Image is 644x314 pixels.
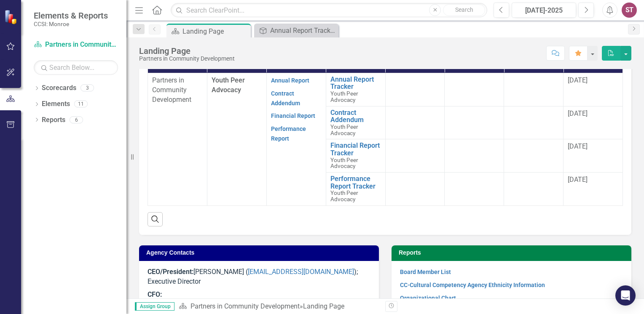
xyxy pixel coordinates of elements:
[330,90,358,103] span: Youth Peer Advocacy
[182,26,249,37] div: Landing Page
[326,139,385,173] td: Double-Click to Edit Right Click for Context Menu
[248,268,354,276] a: [EMAIL_ADDRESS][DOMAIN_NAME]
[270,25,336,36] div: Annual Report Tracker
[445,173,504,206] td: Double-Click to Edit
[326,106,385,139] td: Double-Click to Edit Right Click for Context Menu
[271,125,306,142] a: Performance Report
[330,189,358,202] span: Youth Peer Advocacy
[42,83,76,93] a: Scorecards
[568,142,588,150] span: [DATE]
[330,175,381,190] a: Performance Report Tracker
[148,268,193,276] strong: CEO/President:
[212,76,245,94] span: Youth Peer Advocacy
[70,116,83,123] div: 6
[148,290,162,298] strong: CFO:
[512,3,576,18] button: [DATE]-2025
[271,77,309,84] a: Annual Report
[303,302,344,310] div: Landing Page
[504,139,563,173] td: Double-Click to Edit
[568,76,588,84] span: [DATE]
[330,109,381,124] a: Contract Addendum
[34,21,108,27] small: CCSI: Monroe
[139,56,235,62] div: Partners in Community Development
[271,90,300,106] a: Contract Addendum
[42,115,65,125] a: Reports
[455,6,473,13] span: Search
[504,173,563,206] td: Double-Click to Edit
[568,109,588,117] span: [DATE]
[191,302,300,310] a: Partners in Community Development
[330,123,358,136] span: Youth Peer Advocacy
[399,250,627,256] h3: Reports
[443,4,485,16] button: Search
[400,282,545,288] a: CC-Cultural Competency Agency Ethnicity Information
[400,269,451,275] a: Board Member List
[445,139,504,173] td: Double-Click to Edit
[42,99,70,109] a: Elements
[330,76,381,90] a: Annual Report Tracker
[34,40,118,50] a: Partners in Community Development
[445,106,504,139] td: Double-Click to Edit
[330,142,381,157] a: Financial Report Tracker
[271,112,315,119] a: Financial Report
[326,73,385,106] td: Double-Click to Edit Right Click for Context Menu
[515,5,573,16] div: [DATE]-2025
[504,73,563,106] td: Double-Click to Edit
[330,157,358,170] span: Youth Peer Advocacy
[146,250,375,256] h3: Agency Contacts
[256,25,336,36] a: Annual Report Tracker
[139,46,235,56] div: Landing Page
[34,11,108,21] span: Elements & Reports
[445,73,504,106] td: Double-Click to Edit
[400,295,456,301] a: Organizational Chart
[34,60,118,75] input: Search Below...
[622,3,637,18] button: ST
[148,267,370,288] p: [PERSON_NAME] ( ); Executive Director
[326,173,385,206] td: Double-Click to Edit Right Click for Context Menu
[568,176,588,184] span: [DATE]
[74,101,88,108] div: 11
[135,302,174,311] span: Assign Group
[80,85,94,92] div: 3
[152,76,203,105] p: Partners in Community Development
[171,3,487,18] input: Search ClearPoint...
[4,9,19,24] img: ClearPoint Strategy
[504,106,563,139] td: Double-Click to Edit
[615,285,636,306] div: Open Intercom Messenger
[179,302,379,311] div: »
